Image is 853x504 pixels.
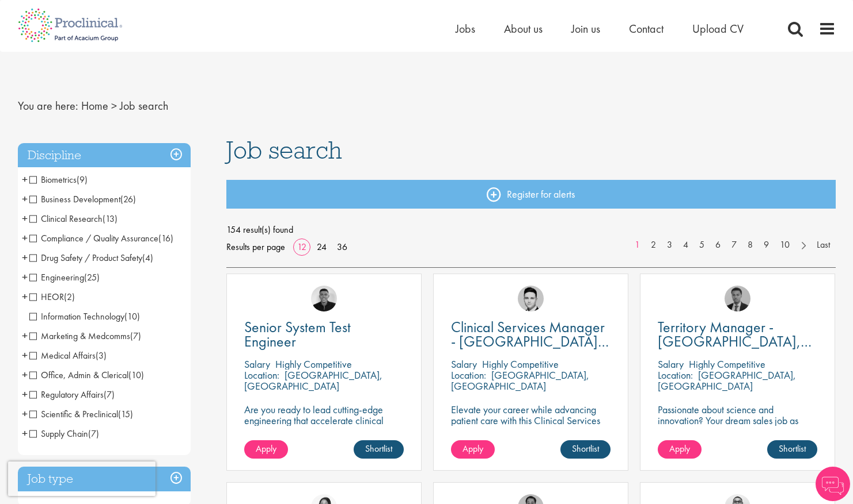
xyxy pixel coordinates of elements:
span: Scientific & Preclinical [29,408,133,420]
span: Marketing & Medcomms [29,330,130,342]
span: Office, Admin & Clerical [29,369,128,381]
span: Supply Chain [29,428,99,440]
span: Information Technology [29,310,124,322]
span: (2) [64,291,75,303]
span: HEOR [29,291,64,303]
span: Compliance / Quality Assurance [29,232,158,244]
span: Apply [256,443,276,455]
a: Register for alerts [226,180,836,209]
img: Chatbot [816,467,850,501]
p: [GEOGRAPHIC_DATA], [GEOGRAPHIC_DATA] [658,368,796,393]
span: Business Development [29,193,136,205]
span: + [22,327,28,344]
img: Christian Andersen [311,286,337,311]
span: + [22,190,28,207]
span: Clinical Research [29,213,103,225]
span: + [22,366,28,383]
span: + [22,405,28,422]
p: Highly Competitive [275,357,352,371]
p: Highly Competitive [689,357,765,371]
span: (16) [158,232,173,244]
a: Jobs [456,21,475,36]
span: Engineering [29,271,84,283]
h3: Discipline [18,143,191,168]
a: Clinical Services Manager - [GEOGRAPHIC_DATA], [GEOGRAPHIC_DATA] [451,320,611,349]
span: Salary [244,357,270,371]
span: + [22,347,28,364]
a: 2 [645,238,662,252]
span: + [22,229,28,247]
span: Salary [658,357,684,371]
p: Highly Competitive [482,357,559,371]
span: Drug Safety / Product Safety [29,252,142,264]
span: Senior System Test Engineer [244,317,351,351]
iframe: reCAPTCHA [8,461,156,496]
a: Apply [451,440,495,459]
span: (7) [130,330,141,342]
p: [GEOGRAPHIC_DATA], [GEOGRAPHIC_DATA] [451,368,589,393]
a: 3 [661,238,678,252]
span: (3) [96,349,107,361]
p: Passionate about science and innovation? Your dream sales job as Territory Manager awaits! [658,404,817,437]
span: Medical Affairs [29,349,107,361]
span: Medical Affairs [29,349,96,361]
a: Connor Lynes [518,286,544,311]
span: (26) [120,193,136,205]
span: (10) [124,310,140,322]
span: Location: [244,368,279,382]
a: Senior System Test Engineer [244,320,404,349]
a: 6 [710,238,726,252]
span: Information Technology [29,310,140,322]
a: 4 [677,238,694,252]
span: You are here: [18,98,78,113]
span: (7) [88,428,99,440]
p: Elevate your career while advancing patient care with this Clinical Services Manager position wit... [451,404,611,448]
span: Business Development [29,193,120,205]
a: Territory Manager - [GEOGRAPHIC_DATA], [GEOGRAPHIC_DATA] [658,320,817,349]
span: (7) [104,388,115,401]
p: [GEOGRAPHIC_DATA], [GEOGRAPHIC_DATA] [244,368,382,393]
span: + [22,210,28,227]
span: Drug Safety / Product Safety [29,252,153,264]
span: HEOR [29,291,75,303]
a: 12 [293,241,310,253]
span: Job search [120,98,168,113]
span: (9) [77,174,88,186]
span: Apply [462,443,483,455]
span: Biometrics [29,174,77,186]
a: 9 [758,238,775,252]
a: Upload CV [692,21,744,36]
span: Supply Chain [29,428,88,440]
a: Contact [629,21,664,36]
a: 1 [629,238,646,252]
span: + [22,386,28,403]
a: 7 [726,238,742,252]
span: Salary [451,357,477,371]
span: Apply [669,443,690,455]
a: Shortlist [767,440,817,459]
span: (13) [103,213,117,225]
a: breadcrumb link [81,98,108,113]
a: 36 [333,241,351,253]
span: (4) [142,252,153,264]
span: Regulatory Affairs [29,388,104,401]
span: + [22,288,28,305]
span: About us [504,21,543,36]
img: Carl Gbolade [725,286,750,311]
a: Join us [571,21,600,36]
span: 154 result(s) found [226,221,836,238]
a: Apply [244,440,288,459]
a: Last [811,238,836,252]
a: Apply [658,440,702,459]
span: (10) [128,369,144,381]
span: + [22,425,28,442]
span: Compliance / Quality Assurance [29,232,173,244]
span: + [22,171,28,188]
span: Clinical Research [29,213,117,225]
a: Shortlist [560,440,611,459]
